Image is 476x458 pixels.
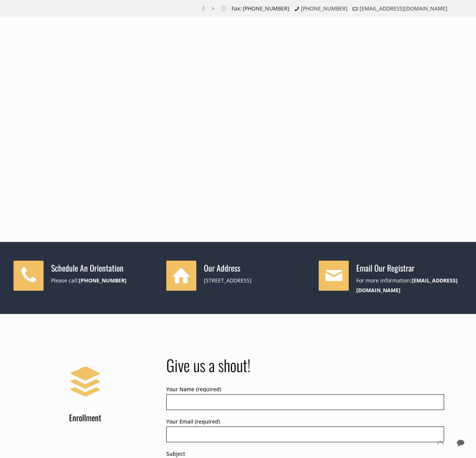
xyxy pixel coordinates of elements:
[209,5,217,12] a: YouTube icon
[432,435,448,450] a: Back to top icon
[220,5,227,12] a: Instagram icon
[14,411,157,423] h4: Enrollment
[293,5,301,12] i: phone
[204,276,310,285] div: [STREET_ADDRESS]
[301,5,348,12] a: [PHONE_NUMBER]
[356,276,462,295] div: For more information:
[166,355,444,375] h2: Give us a shout!
[199,5,207,12] a: Facebook icon
[166,394,444,410] input: Your Name (required)
[351,5,359,12] i: mail
[356,263,462,273] h4: Email Our Registrar
[51,276,157,285] div: Please call:
[360,5,447,12] a: [EMAIL_ADDRESS][DOMAIN_NAME]
[166,384,444,411] label: Your Name (required)
[79,277,127,284] a: [PHONE_NUMBER]
[204,263,310,273] h4: Our Address
[51,263,157,273] h4: Schedule An Orientation
[166,417,444,443] label: Your Email (required)
[14,359,157,423] a: Enrollment
[166,426,444,442] input: Your Email (required)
